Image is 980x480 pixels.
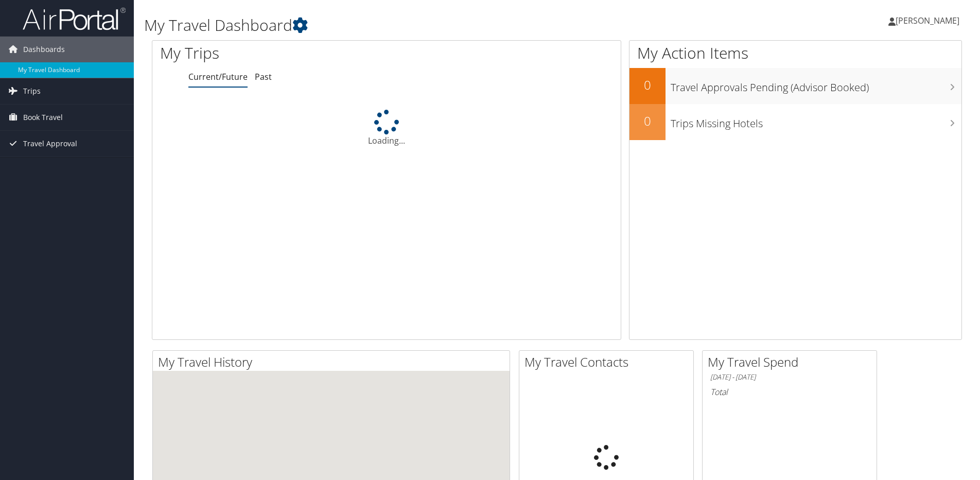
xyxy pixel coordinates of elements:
h3: Travel Approvals Pending (Advisor Booked) [671,75,961,95]
h6: [DATE] - [DATE] [710,372,869,382]
a: 0Trips Missing Hotels [629,104,961,140]
a: [PERSON_NAME] [888,5,970,36]
span: Travel Approval [23,131,77,157]
div: Loading... [152,110,621,147]
h2: My Travel Spend [708,353,877,371]
a: Past [255,71,272,82]
a: Current/Future [188,71,248,82]
span: Trips [23,78,41,104]
h2: My Travel Contacts [524,353,693,371]
h2: My Travel History [158,353,510,371]
h1: My Travel Dashboard [144,14,694,36]
h2: 0 [629,76,666,94]
span: Book Travel [23,105,63,130]
img: airportal-logo.png [23,7,126,31]
a: 0Travel Approvals Pending (Advisor Booked) [629,68,961,104]
h1: My Trips [160,42,418,64]
span: [PERSON_NAME] [896,15,959,26]
h3: Trips Missing Hotels [671,111,961,131]
span: Dashboards [23,37,65,62]
h6: Total [710,386,869,398]
h2: 0 [629,112,666,130]
h1: My Action Items [629,42,961,64]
